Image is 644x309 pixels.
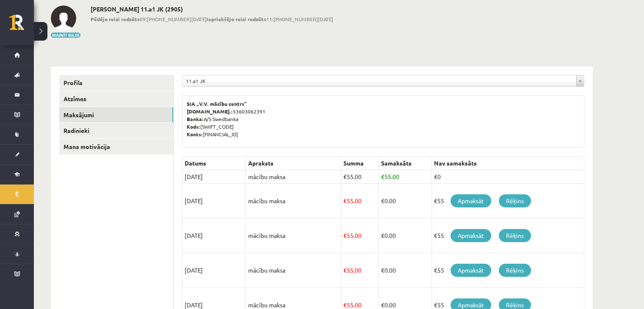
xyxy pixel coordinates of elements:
[182,184,246,218] td: [DATE]
[343,266,347,274] span: €
[343,173,347,180] span: €
[381,266,384,274] span: €
[187,131,203,138] b: Konts:
[59,107,173,123] a: Maksājumi
[59,75,173,91] a: Profils
[91,15,333,23] span: 09:[PHONE_NUMBER][DATE] 11:[PHONE_NUMBER][DATE]
[246,218,341,253] td: mācību maksa
[379,184,431,218] td: 0.00
[343,197,347,204] span: €
[9,15,34,36] a: Rīgas 1. Tālmācības vidusskola
[381,197,384,204] span: €
[207,16,266,22] b: Iepriekšējo reizi redzēts
[187,123,200,130] b: Kods:
[499,264,531,277] a: Rēķins
[51,33,80,38] button: Mainīt bildi
[431,170,584,184] td: €0
[451,194,491,207] a: Apmaksāt
[59,139,173,154] a: Mana motivācija
[341,253,379,288] td: 55.00
[91,6,333,13] h2: [PERSON_NAME] 11.a1 JK (2905)
[451,229,491,242] a: Apmaksāt
[182,75,584,86] a: 11.a1 JK
[246,157,341,170] th: Apraksts
[379,218,431,253] td: 0.00
[246,253,341,288] td: mācību maksa
[91,16,140,22] b: Pēdējo reizi redzēts
[431,157,584,170] th: Nav samaksāts
[246,184,341,218] td: mācību maksa
[341,157,379,170] th: Summa
[431,218,584,253] td: €55
[182,218,246,253] td: [DATE]
[381,173,384,180] span: €
[379,170,431,184] td: 55.00
[187,100,580,138] p: 53603062391 A/S Swedbanka [SWIFT_CODE] [FINANCIAL_ID]
[182,170,246,184] td: [DATE]
[431,253,584,288] td: €55
[186,75,573,86] span: 11.a1 JK
[499,229,531,242] a: Rēķins
[343,232,347,239] span: €
[451,264,491,277] a: Apmaksāt
[182,253,246,288] td: [DATE]
[431,184,584,218] td: €55
[59,123,173,138] a: Radinieki
[59,91,173,107] a: Atzīmes
[343,301,347,309] span: €
[182,157,246,170] th: Datums
[499,194,531,207] a: Rēķins
[341,184,379,218] td: 55.00
[381,232,384,239] span: €
[341,170,379,184] td: 55.00
[381,301,384,309] span: €
[379,253,431,288] td: 0.00
[379,157,431,170] th: Samaksāts
[341,218,379,253] td: 55.00
[187,100,247,107] b: SIA „V.V. mācību centrs”
[51,6,76,31] img: Anete Krastiņa
[187,116,204,122] b: Banka:
[246,170,341,184] td: mācību maksa
[187,108,233,115] b: [DOMAIN_NAME].:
